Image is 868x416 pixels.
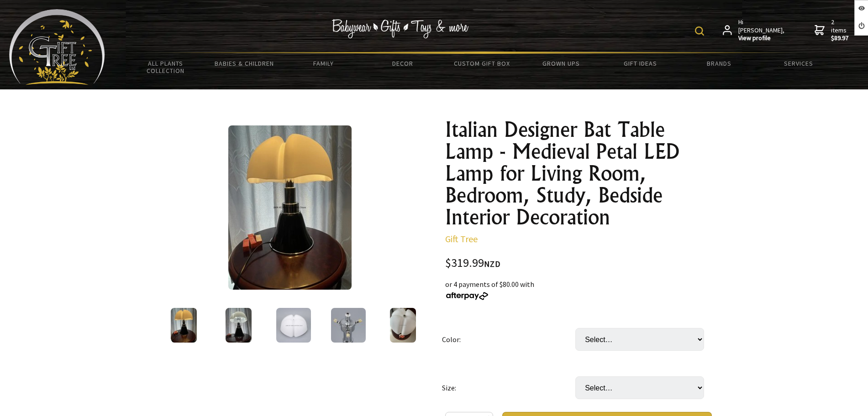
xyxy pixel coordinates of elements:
[442,54,521,73] a: Custom Gift Box
[600,54,679,73] a: Gift Ideas
[445,233,478,244] a: Gift Tree
[695,26,704,36] img: product search
[171,308,197,343] img: Italian Designer Bat Table Lamp - Medieval Petal LED Lamp for Living Room, Bedroom, Study, Bedsid...
[390,308,416,343] img: Italian Designer Bat Table Lamp - Medieval Petal LED Lamp for Living Room, Bedroom, Study, Bedsid...
[759,54,838,73] a: Services
[831,34,849,42] strong: $89.97
[738,34,785,42] strong: View profile
[442,364,575,412] td: Size:
[126,54,205,80] a: All Plants Collection
[680,54,759,73] a: Brands
[442,315,575,364] td: Color:
[445,279,712,301] div: or 4 payments of $80.00 with
[331,308,366,343] img: Italian Designer Bat Table Lamp - Medieval Petal LED Lamp for Living Room, Bedroom, Study, Bedsid...
[363,54,442,73] a: Decor
[205,54,284,73] a: Babies & Children
[484,259,500,269] span: NZD
[284,54,363,73] a: Family
[738,18,785,42] span: Hi [PERSON_NAME],
[445,257,712,270] div: $319.99
[331,19,468,38] img: Babywear - Gifts - Toys & more
[521,54,600,73] a: Grown Ups
[445,292,489,300] img: Afterpay
[831,18,849,42] span: 2 items
[815,18,849,42] a: 2 items$89.97
[445,119,712,228] h1: Italian Designer Bat Table Lamp - Medieval Petal LED Lamp for Living Room, Bedroom, Study, Bedsid...
[723,18,785,42] a: Hi [PERSON_NAME],View profile
[226,308,252,343] img: Italian Designer Bat Table Lamp - Medieval Petal LED Lamp for Living Room, Bedroom, Study, Bedsid...
[9,9,105,85] img: Babyware - Gifts - Toys and more...
[228,125,352,290] img: Italian Designer Bat Table Lamp - Medieval Petal LED Lamp for Living Room, Bedroom, Study, Bedsid...
[276,308,311,343] img: Italian Designer Bat Table Lamp - Medieval Petal LED Lamp for Living Room, Bedroom, Study, Bedsid...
